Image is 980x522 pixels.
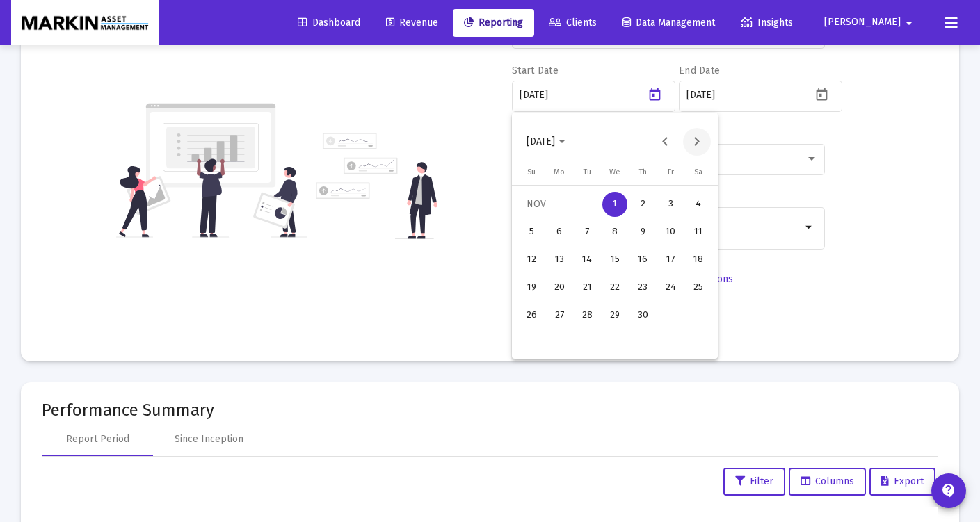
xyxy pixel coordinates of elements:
[601,246,629,274] button: 2023-11-15
[517,274,545,302] button: 2023-11-19
[609,168,620,177] span: We
[684,274,712,302] button: 2023-11-25
[630,275,655,300] div: 23
[573,302,601,329] button: 2023-11-28
[547,220,572,245] div: 6
[602,192,627,217] div: 1
[519,220,544,245] div: 5
[658,192,683,217] div: 3
[547,275,572,300] div: 20
[684,190,712,218] button: 2023-11-04
[629,190,657,218] button: 2023-11-02
[686,220,711,245] div: 11
[657,190,684,218] button: 2023-11-03
[657,218,684,246] button: 2023-11-10
[630,192,655,217] div: 2
[629,274,657,302] button: 2023-11-23
[527,136,555,147] span: [DATE]
[527,168,536,177] span: Su
[694,168,702,177] span: Sa
[545,218,573,246] button: 2023-11-06
[575,275,600,300] div: 21
[517,302,545,329] button: 2023-11-26
[517,218,545,246] button: 2023-11-05
[602,275,627,300] div: 22
[686,192,711,217] div: 4
[686,275,711,300] div: 25
[515,128,577,156] button: Choose month and year
[575,247,600,272] div: 14
[547,303,572,328] div: 27
[658,275,683,300] div: 24
[545,274,573,302] button: 2023-11-20
[545,246,573,274] button: 2023-11-13
[630,303,655,328] div: 30
[573,274,601,302] button: 2023-11-21
[658,220,683,245] div: 10
[629,246,657,274] button: 2023-11-16
[657,246,684,274] button: 2023-11-17
[517,190,601,218] td: NOV
[652,128,680,156] button: Previous month
[683,128,711,156] button: Next month
[554,168,565,177] span: Mo
[630,220,655,245] div: 9
[584,168,591,177] span: Tu
[629,218,657,246] button: 2023-11-09
[519,303,544,328] div: 26
[573,246,601,274] button: 2023-11-14
[684,246,712,274] button: 2023-11-18
[601,190,629,218] button: 2023-11-01
[601,218,629,246] button: 2023-11-08
[630,247,655,272] div: 16
[519,275,544,300] div: 19
[602,247,627,272] div: 15
[575,220,600,245] div: 7
[517,246,545,274] button: 2023-11-12
[602,303,627,328] div: 29
[601,302,629,329] button: 2023-11-29
[668,168,674,177] span: Fr
[547,247,572,272] div: 13
[658,247,683,272] div: 17
[601,274,629,302] button: 2023-11-22
[629,302,657,329] button: 2023-11-30
[573,218,601,246] button: 2023-11-07
[639,168,647,177] span: Th
[657,274,684,302] button: 2023-11-24
[686,247,711,272] div: 18
[545,302,573,329] button: 2023-11-27
[519,247,544,272] div: 12
[575,303,600,328] div: 28
[684,218,712,246] button: 2023-11-11
[602,220,627,245] div: 8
